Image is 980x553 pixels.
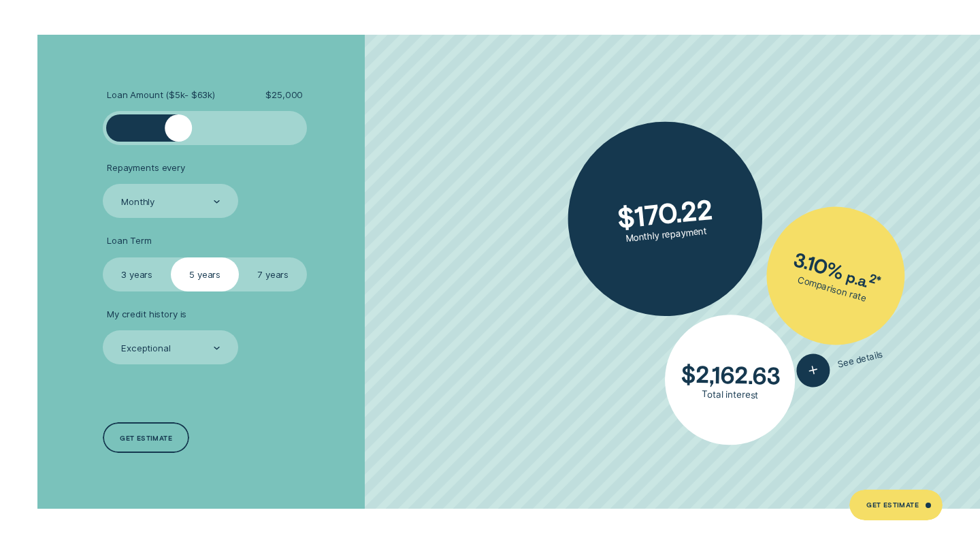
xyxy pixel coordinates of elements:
div: Exceptional [121,343,171,354]
span: Repayments every [107,162,185,174]
button: See details [793,337,886,390]
span: $ 25,000 [265,89,303,101]
span: See details [836,348,884,370]
label: 7 years [239,257,307,291]
span: Loan Term [107,235,152,247]
a: Get estimate [103,422,189,453]
div: Monthly [121,196,154,208]
label: 3 years [103,257,171,291]
span: Loan Amount ( $5k - $63k ) [107,89,215,101]
a: Get Estimate [849,490,943,520]
span: My credit history is [107,309,186,320]
label: 5 years [171,257,239,291]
